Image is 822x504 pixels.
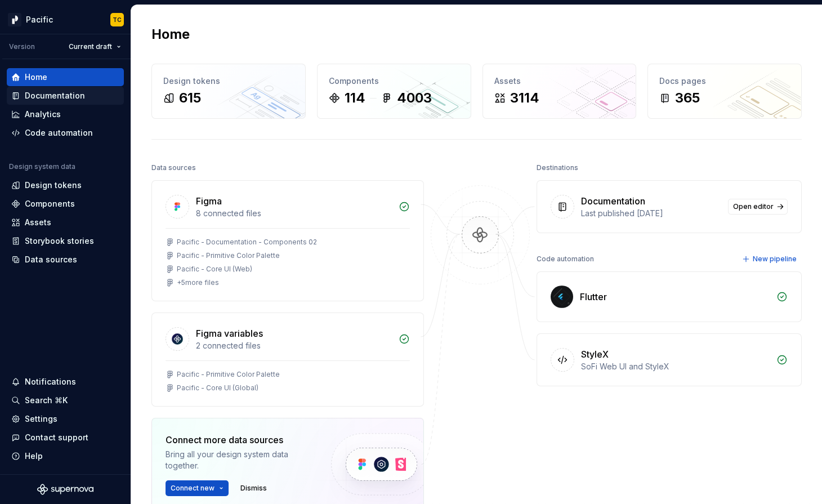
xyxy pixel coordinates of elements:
img: 8d0dbd7b-a897-4c39-8ca0-62fbda938e11.png [8,13,21,26]
div: Documentation [25,90,85,101]
a: Components1144003 [317,64,471,119]
div: StyleX [581,347,609,361]
a: Figma variables2 connected filesPacific - Primitive Color PalettePacific - Core UI (Global) [151,313,424,407]
div: Assets [25,217,51,228]
div: Data sources [151,160,196,176]
div: Notifications [25,376,76,387]
div: Design system data [9,162,75,171]
a: Storybook stories [7,232,124,250]
div: Pacific [26,14,53,25]
div: Help [25,451,43,462]
div: Assets [494,75,625,87]
span: Dismiss [240,484,267,493]
div: Pacific - Core UI (Web) [177,265,252,274]
div: Flutter [580,290,607,304]
button: Search ⌘K [7,391,124,409]
a: Analytics [7,105,124,123]
div: Search ⌘K [25,395,68,406]
div: Contact support [25,432,88,443]
div: Figma [196,194,222,208]
a: Figma8 connected filesPacific - Documentation - Components 02Pacific - Primitive Color PalettePac... [151,180,424,301]
div: Bring all your design system data together. [166,449,312,471]
button: Notifications [7,373,124,391]
div: 2 connected files [196,340,392,351]
div: Pacific - Documentation - Components 02 [177,238,317,247]
div: Code automation [25,127,93,139]
a: Assets3114 [483,64,637,119]
div: 8 connected files [196,208,392,219]
a: Code automation [7,124,124,142]
div: Pacific - Primitive Color Palette [177,251,280,260]
div: 114 [345,89,365,107]
button: Current draft [64,39,126,55]
span: Connect new [171,484,215,493]
div: Design tokens [163,75,294,87]
h2: Home [151,25,190,43]
div: Connect more data sources [166,433,312,447]
div: Destinations [537,160,578,176]
div: TC [113,15,122,24]
span: New pipeline [753,255,797,264]
a: Components [7,195,124,213]
a: Open editor [728,199,788,215]
div: + 5 more files [177,278,219,287]
button: Dismiss [235,480,272,496]
div: Version [9,42,35,51]
span: Open editor [733,202,774,211]
a: Settings [7,410,124,428]
div: Code automation [537,251,594,267]
button: Connect new [166,480,229,496]
div: Docs pages [659,75,790,87]
div: Design tokens [25,180,82,191]
div: 3114 [510,89,539,107]
button: PacificTC [2,7,128,32]
div: Pacific - Primitive Color Palette [177,370,280,379]
div: Last published [DATE] [581,208,721,219]
div: Pacific - Core UI (Global) [177,383,258,393]
a: Home [7,68,124,86]
button: New pipeline [739,251,802,267]
div: 365 [675,89,700,107]
div: 4003 [397,89,432,107]
div: Home [25,72,47,83]
svg: Supernova Logo [37,484,93,495]
a: Documentation [7,87,124,105]
a: Assets [7,213,124,231]
div: Figma variables [196,327,263,340]
div: Documentation [581,194,645,208]
a: Design tokens [7,176,124,194]
div: 615 [179,89,201,107]
div: Storybook stories [25,235,94,247]
button: Help [7,447,124,465]
div: SoFi Web UI and StyleX [581,361,770,372]
a: Data sources [7,251,124,269]
a: Docs pages365 [647,64,802,119]
a: Design tokens615 [151,64,306,119]
div: Settings [25,413,57,425]
div: Analytics [25,109,61,120]
span: Current draft [69,42,112,51]
button: Contact support [7,429,124,447]
div: Data sources [25,254,77,265]
div: Components [329,75,459,87]
div: Components [25,198,75,209]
